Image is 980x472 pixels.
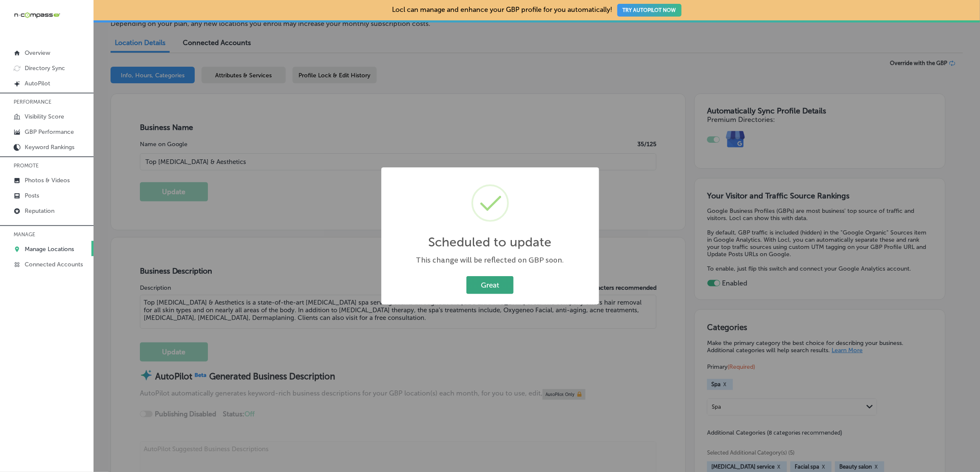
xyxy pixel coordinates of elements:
p: Connected Accounts [25,261,83,268]
p: Keyword Rankings [25,144,74,151]
p: AutoPilot [25,80,50,87]
p: GBP Performance [25,128,74,136]
button: TRY AUTOPILOT NOW [617,4,682,17]
p: Photos & Videos [25,177,70,184]
p: Posts [25,192,39,199]
p: Overview [25,49,50,57]
p: Manage Locations [25,246,74,253]
button: Great [466,276,514,294]
p: Visibility Score [25,113,64,120]
img: 660ab0bf-5cc7-4cb8-ba1c-48b5ae0f18e60NCTV_CLogo_TV_Black_-500x88.png [14,11,60,19]
h2: Scheduled to update [429,235,552,250]
div: This change will be reflected on GBP soon. [390,255,591,266]
p: Reputation [25,207,54,215]
p: Directory Sync [25,65,65,72]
